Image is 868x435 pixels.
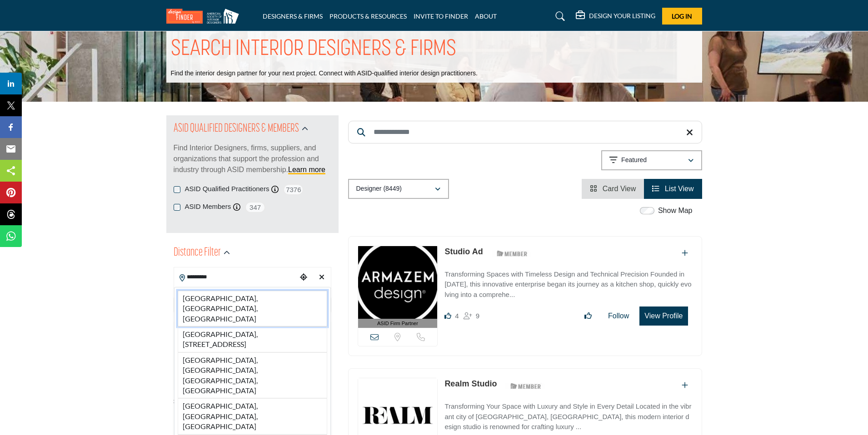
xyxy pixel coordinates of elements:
div: Search within: [174,397,331,406]
img: Site Logo [166,9,244,24]
a: INVITE TO FINDER [414,12,468,20]
span: 4 [455,312,459,320]
span: Card View [603,185,636,193]
p: Realm Studio [444,378,497,390]
span: 347 [245,202,265,213]
p: Featured [621,156,647,165]
div: DESIGN YOUR LISTING [576,11,655,22]
h2: Distance Filter [174,245,221,261]
i: Likes [444,312,451,319]
button: Log In [662,8,702,25]
div: Choose your current location [297,268,310,287]
span: List View [665,185,694,193]
p: Find the interior design partner for your next project. Connect with ASID-qualified interior desi... [171,69,478,78]
a: Transforming Spaces with Timeless Design and Technical Precision Founded in [DATE], this innovati... [444,264,692,300]
a: PRODUCTS & RESOURCES [329,12,407,20]
h5: DESIGN YOUR LISTING [589,12,655,20]
a: Realm Studio [444,379,497,388]
a: Learn more [288,166,325,173]
a: ABOUT [475,12,497,20]
img: ASID Members Badge Icon [492,248,533,259]
p: Find Interior Designers, firms, suppliers, and organizations that support the profession and indu... [174,143,331,175]
a: Studio Ad [444,247,483,256]
a: Add To List [682,249,688,257]
p: Studio Ad [444,246,483,258]
input: Search Location [174,268,297,286]
p: Transforming Spaces with Timeless Design and Technical Precision Founded in [DATE], this innovati... [444,269,692,300]
a: Transforming Your Space with Luxury and Style in Every Detail Located in the vibrant city of [GEO... [444,396,692,432]
li: [GEOGRAPHIC_DATA], [GEOGRAPHIC_DATA], [GEOGRAPHIC_DATA] [178,291,327,326]
span: 7376 [283,184,304,195]
li: [GEOGRAPHIC_DATA], [GEOGRAPHIC_DATA], [GEOGRAPHIC_DATA], [GEOGRAPHIC_DATA] [178,352,327,399]
label: ASID Qualified Practitioners [185,184,269,194]
span: Log In [672,12,692,20]
button: Follow [602,307,635,325]
div: Clear search location [315,268,329,287]
input: ASID Members checkbox [174,204,180,211]
span: ASID Firm Partner [377,320,418,327]
li: Card View [582,179,644,199]
a: ASID Firm Partner [358,246,438,328]
img: ASID Members Badge Icon [505,380,546,391]
button: Featured [601,150,702,170]
h2: ASID QUALIFIED DESIGNERS & MEMBERS [174,121,299,137]
a: View List [652,185,693,193]
img: Studio Ad [358,246,438,319]
p: Transforming Your Space with Luxury and Style in Every Detail Located in the vibrant city of [GEO... [444,401,692,432]
button: View Profile [639,306,688,326]
p: Designer (8449) [356,184,402,193]
a: Add To List [682,381,688,389]
a: DESIGNERS & FIRMS [263,12,323,20]
label: ASID Members [185,202,231,212]
h1: SEARCH INTERIOR DESIGNERS & FIRMS [171,35,456,64]
input: ASID Qualified Practitioners checkbox [174,186,180,193]
button: Like listing [579,307,598,325]
li: [GEOGRAPHIC_DATA], [STREET_ADDRESS] [178,326,327,352]
a: Search [547,9,571,24]
span: 9 [476,312,479,320]
a: View Card [590,185,636,193]
li: List View [644,179,702,199]
input: Search Keyword [348,121,702,143]
div: Followers [464,311,479,321]
label: Show Map [658,205,693,216]
button: Designer (8449) [348,179,449,199]
li: [GEOGRAPHIC_DATA], [GEOGRAPHIC_DATA], [GEOGRAPHIC_DATA] [178,398,327,434]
